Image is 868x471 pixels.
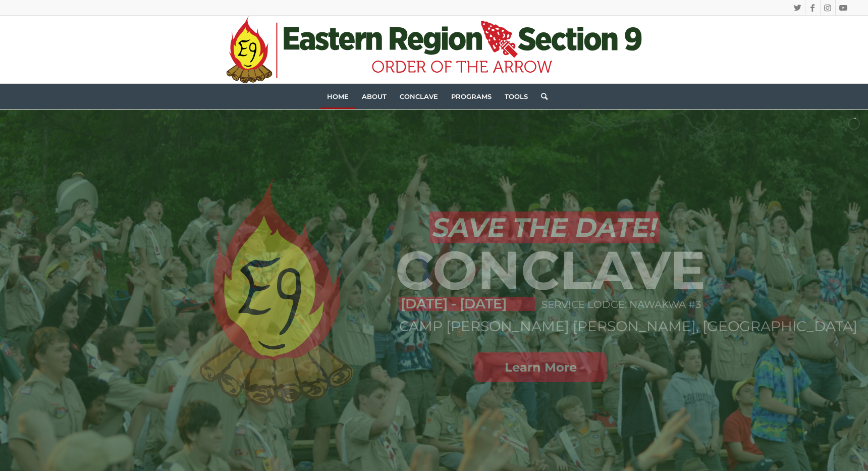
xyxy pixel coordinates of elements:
h1: CONCLAVE [395,242,706,298]
span: Conclave [400,92,438,100]
p: CAMP [PERSON_NAME] [PERSON_NAME], [GEOGRAPHIC_DATA] [399,317,706,336]
span: About [362,92,387,100]
a: About [355,84,393,109]
a: Programs [445,84,498,109]
h2: SAVE THE DATE! [429,212,660,243]
a: Conclave [393,84,445,109]
a: Tools [498,84,534,109]
span: Home [327,92,349,100]
a: Home [320,84,355,109]
p: [DATE] - [DATE] [399,297,536,311]
span: Tools [505,92,528,100]
a: Search [534,84,548,109]
span: Programs [451,92,492,100]
p: SERVICE LODGE: NAWAKWA #3 [541,293,704,317]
